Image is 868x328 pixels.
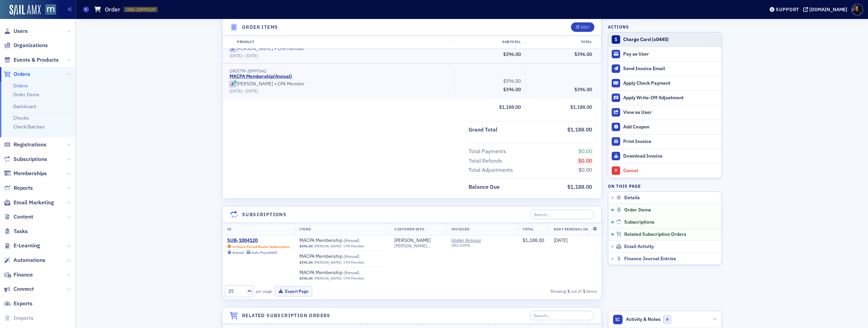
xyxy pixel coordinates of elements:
span: [DATE] [554,237,568,243]
span: Invoicee [451,227,469,231]
span: Email Marketing [14,199,54,206]
button: Pay as User [608,47,722,61]
span: ( Annual ) [343,238,359,243]
a: Organizations [4,42,48,49]
span: Related Subscription Orders [624,231,686,238]
h4: Related Subscription Orders [242,312,331,319]
span: Users [14,27,28,35]
a: Under Armour [451,238,513,244]
button: Cancel [608,163,722,178]
a: Imports [4,314,34,322]
span: $396.00 [503,86,521,93]
span: MACPA Membership [299,253,385,260]
span: $396.00 [574,51,592,57]
button: Export Page [275,286,312,296]
span: [DATE] [230,53,242,58]
span: $0.00 [578,166,592,173]
a: Memberships [4,170,47,177]
div: ORG-53974 [451,243,513,250]
div: [DOMAIN_NAME] [809,6,847,13]
span: Balance Due [469,183,502,191]
span: Events & Products [14,56,59,64]
a: [PERSON_NAME] [230,46,273,52]
span: Details [624,195,640,201]
div: Send Invoice Email [623,66,718,72]
button: Charge Card (x0445) [608,33,722,47]
a: Orders [4,70,30,78]
span: Total Refunds [469,157,505,165]
span: Customer Info [394,227,425,231]
span: ORD-20997639 [126,7,155,13]
a: Subscriptions [4,156,47,163]
button: Apply Check Payment [608,76,722,90]
span: $1,188.00 [567,183,592,190]
span: $396.00 [574,86,592,93]
span: Order Items [624,207,651,213]
strong: 1 [581,288,586,294]
div: Add Coupon [623,124,718,130]
span: Connect [14,285,34,293]
div: Apply Check Payment [623,80,718,86]
span: Orders [14,70,30,78]
span: [DATE] [230,88,242,94]
span: $0.00 [578,148,592,155]
div: [PERSON_NAME] [237,81,273,87]
a: Print Invoice [608,134,722,149]
div: – [230,88,450,94]
span: $396.00 [299,244,313,248]
div: CPA Member [230,45,450,59]
a: Content [4,213,33,221]
a: SUB-1004120 [227,238,290,244]
span: Subscriptions [624,219,654,225]
button: View as User [608,105,722,120]
div: Annual [232,250,244,255]
span: $1,188.00 [522,237,544,243]
span: • [274,81,276,87]
h4: Subscriptions [242,211,287,218]
div: Charge Card (x0445) [623,37,718,43]
a: Registrations [4,141,46,148]
a: Orders [13,83,28,89]
div: Grand Total [469,126,497,134]
div: Total Adjustments [469,166,513,174]
a: Tasks [4,228,28,235]
span: Imports [14,314,34,322]
span: $396.00 [299,276,313,281]
div: 25 [228,288,243,295]
span: Total [522,227,534,231]
a: Connect [4,285,34,293]
span: ID [227,227,231,231]
a: MACPA Membership(Annual) [230,74,292,80]
button: Edit [571,22,594,32]
span: Under Armour [451,238,513,250]
span: Activity & Notes [626,316,660,323]
span: MACPA Membership [299,270,385,276]
div: Showing out of items [478,288,597,294]
a: MACPA Membership (Annual) [299,270,385,276]
span: Finance [14,271,33,279]
span: $1,188.00 [570,104,592,110]
a: Order Items [13,91,39,98]
span: Automations [14,257,45,264]
button: Add Coupon [608,120,722,134]
span: Reports [14,184,33,192]
a: View Homepage [41,4,56,16]
a: [PERSON_NAME] [394,238,431,244]
span: $396.00 [503,51,521,57]
span: Organizations [14,42,48,49]
span: [DATE] [245,88,258,94]
span: Memberships [14,170,47,177]
div: Total [525,39,596,45]
a: [PERSON_NAME] [230,81,273,87]
span: Email Activity [624,244,654,250]
div: Total Refunds [469,157,502,165]
span: Tasks [14,228,28,235]
div: Support [776,6,799,13]
span: $1,188.00 [499,104,521,110]
div: Auto-Pay x0445 [251,250,277,255]
div: CPA Member [230,81,450,94]
div: Product [232,39,454,45]
a: SailAMX [9,5,41,16]
span: Subscriptions [14,156,47,163]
